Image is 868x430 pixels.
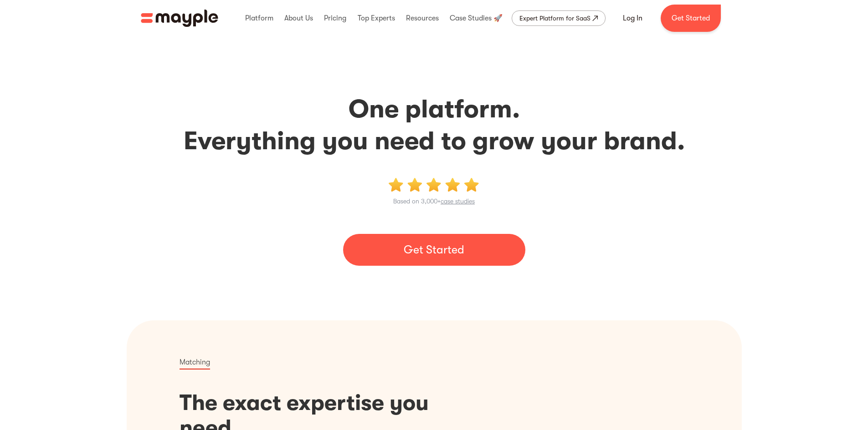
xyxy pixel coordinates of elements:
a: case studies [441,197,475,205]
a: Get Started [661,5,721,32]
a: Expert Platform for SaaS [512,10,606,26]
p: Matching [180,357,210,369]
img: Mayple logo [141,10,218,27]
h2: One platform. Everything you need to grow your brand. [129,93,740,157]
a: home [141,10,218,27]
a: Log In [612,7,653,29]
div: Pricing [322,4,349,33]
div: Top Experts [355,4,397,33]
div: Expert Platform for SaaS [519,13,591,24]
div: Platform [243,4,276,33]
div: About Us [282,4,315,33]
a: Get Started [343,234,525,266]
div: Resources [404,4,441,33]
p: Based on 3,000+ [393,196,475,207]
